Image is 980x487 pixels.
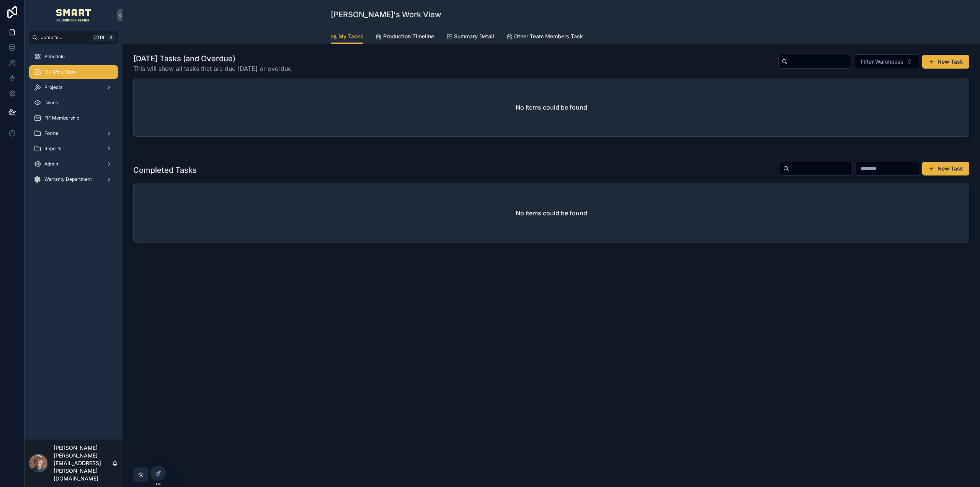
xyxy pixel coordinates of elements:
span: Other Team Members Task [514,33,583,40]
a: Warranty Department [29,172,118,186]
button: Select Button [854,54,919,69]
a: FIF Membership [29,111,118,125]
a: Projects [29,80,118,94]
span: Forms [44,130,58,136]
img: App logo [56,9,91,21]
a: Other Team Members Task [506,30,583,45]
h2: No items could be found [516,208,587,218]
span: Filter Warehouse [861,58,903,66]
span: Warranty Department [44,176,92,182]
div: scrollable content [24,44,122,196]
span: Issues [44,100,58,106]
a: Forms [29,126,118,140]
span: K [108,34,114,41]
a: Summary Detail [446,30,494,45]
a: My Tasks [331,30,363,44]
h1: [PERSON_NAME]'s Work View [331,9,441,20]
a: Production Timeline [376,30,434,45]
a: Admin [29,157,118,171]
a: Schedule [29,50,118,64]
span: Schedule [44,54,65,60]
span: Summary Detail [454,33,494,40]
button: New Task [922,55,969,69]
span: Ctrl [93,34,106,41]
p: [PERSON_NAME] [PERSON_NAME][EMAIL_ADDRESS][PERSON_NAME][DOMAIN_NAME] [54,444,112,482]
span: FIF Membership [44,115,79,121]
h1: Completed Tasks [133,165,197,175]
span: My Tasks [338,33,363,40]
a: Reports [29,142,118,156]
a: Issues [29,96,118,110]
span: Jump to... [41,34,90,41]
h1: [DATE] Tasks (and Overdue) [133,53,291,64]
span: My Work View [44,69,76,75]
span: Projects [44,84,62,90]
button: New Task [922,162,969,175]
span: Admin [44,161,58,167]
span: Reports [44,146,61,152]
span: Production Timeline [383,33,434,40]
h2: No items could be found [516,103,587,112]
button: Jump to...CtrlK [29,31,118,44]
span: This will show all tasks that are due [DATE] or overdue [133,64,291,73]
a: My Work View [29,65,118,79]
